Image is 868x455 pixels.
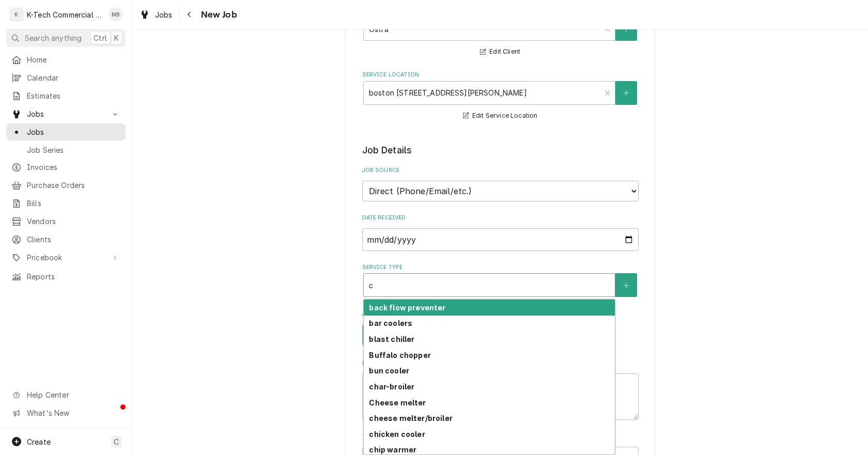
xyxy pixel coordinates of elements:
div: Date Received [362,214,639,250]
label: Job Type [362,310,639,318]
div: Service Location [362,71,639,122]
label: Job Source [362,166,639,175]
a: Job Series [6,142,126,159]
span: Ctrl [94,33,107,43]
a: Go to Pricebook [6,249,126,266]
span: Invoices [27,162,120,172]
div: MB [109,7,123,22]
div: Job Source [362,166,639,201]
span: Pricebook [27,252,105,263]
span: Create [27,437,51,446]
label: Service Type [362,263,639,272]
a: Vendors [6,213,126,230]
span: Job Series [27,145,120,155]
svg: Create New Service [623,282,629,289]
strong: bun cooler [369,366,409,375]
strong: blast chiller [369,335,414,343]
div: Reason For Call [362,359,639,420]
a: Home [6,51,126,68]
strong: Buffalo chopper [369,351,430,359]
label: Service Location [362,71,639,79]
span: Home [27,54,120,65]
a: Jobs [135,6,177,23]
span: Jobs [27,127,120,137]
a: Reports [6,268,126,285]
button: Search anythingCtrlK [6,29,126,47]
a: Invoices [6,159,126,176]
strong: chip warmer [369,445,416,454]
svg: Create New Location [623,89,629,97]
input: yyyy-mm-dd [362,228,639,251]
div: Mehdi Bazidane's Avatar [109,7,123,22]
a: Go to What's New [6,404,126,421]
a: Estimates [6,87,126,104]
button: Create New Location [615,81,637,105]
button: Create New Service [615,273,637,297]
button: Navigate back [181,6,198,23]
span: Help Center [27,389,119,400]
span: K [114,33,119,43]
a: Go to Jobs [6,105,126,122]
strong: bar coolers [369,319,412,327]
a: Clients [6,231,126,248]
label: Date Received [362,214,639,222]
div: K-Tech Commercial Kitchen Repair & Maintenance [27,9,103,20]
div: K [9,7,24,22]
div: Service Type [362,263,639,297]
span: Vendors [27,216,120,227]
div: Job Type [362,310,639,347]
button: Edit Service Location [461,109,539,122]
span: Calendar [27,72,120,83]
label: Reason For Call [362,359,639,368]
strong: Cheese melter [369,398,426,407]
a: Jobs [6,123,126,140]
strong: char-broiler [369,382,414,391]
button: Edit Client [478,45,522,58]
span: What's New [27,407,119,418]
span: Jobs [155,9,173,20]
span: Estimates [27,90,120,101]
label: Technician Instructions [362,433,639,441]
span: New Job [198,8,237,22]
legend: Job Details [362,144,639,157]
span: Bills [27,198,120,209]
a: Bills [6,195,126,212]
span: Jobs [27,108,105,119]
strong: cheese melter/broiler [369,414,452,422]
span: Clients [27,234,120,245]
a: Calendar [6,69,126,86]
div: Client [362,7,639,58]
span: C [114,436,119,447]
a: Purchase Orders [6,177,126,194]
span: Purchase Orders [27,180,120,191]
span: Reports [27,271,120,282]
a: Go to Help Center [6,386,126,403]
strong: back flow preventer [369,303,445,312]
span: Search anything [25,33,82,43]
strong: chicken cooler [369,430,425,438]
